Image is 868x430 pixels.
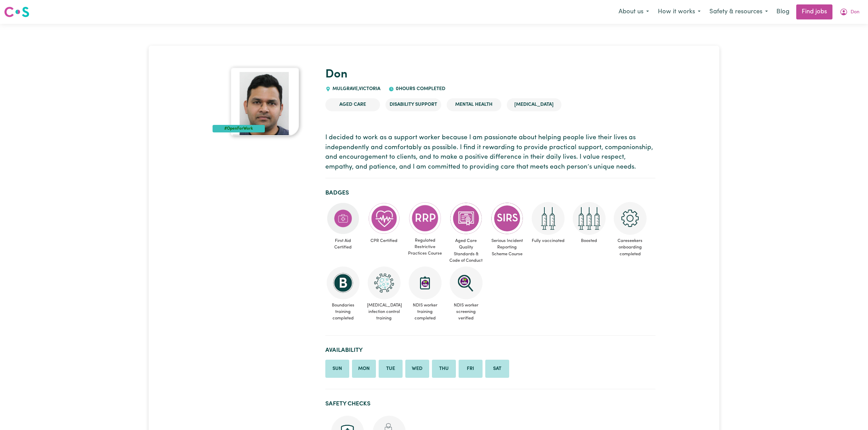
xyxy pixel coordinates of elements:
button: About us [614,5,653,19]
span: Regulated Restrictive Practices Course [407,234,443,260]
a: Don's profile picture'#OpenForWork [213,68,317,136]
a: Careseekers logo [4,4,29,20]
img: CS Academy: Serious Incident Reporting Scheme course completed [491,202,524,235]
a: Find jobs [796,4,832,19]
span: Fully vaccinated [530,235,566,247]
img: CS Academy: Careseekers Onboarding course completed [614,202,647,235]
span: MULGRAVE , Victoria [331,86,380,91]
li: Mental Health [447,98,501,111]
span: NDIS worker screening verified [448,299,484,325]
span: NDIS worker training completed [407,299,443,325]
li: Available on Thursday [432,360,456,378]
li: Available on Tuesday [379,360,403,378]
li: [MEDICAL_DATA] [507,98,561,111]
span: Aged Care Quality Standards & Code of Conduct [448,235,484,267]
li: Available on Monday [352,360,376,378]
a: Blog [772,4,794,19]
span: [MEDICAL_DATA] infection control training [366,299,402,325]
h2: Availability [325,347,655,354]
span: Careseekers onboarding completed [612,235,648,260]
img: CS Academy: COVID-19 Infection Control Training course completed [368,267,401,299]
img: CS Academy: Regulated Restrictive Practices course completed [409,202,442,234]
li: Available on Saturday [485,360,509,378]
li: Disability Support [385,98,441,111]
h2: Safety Checks [325,400,655,407]
span: First Aid Certified [325,235,361,253]
img: Careseekers logo [4,6,29,18]
img: CS Academy: Aged Care Quality Standards & Code of Conduct course completed [450,202,483,235]
span: Serious Incident Reporting Scheme Course [489,235,525,260]
li: Available on Sunday [325,360,349,378]
li: Aged Care [325,98,380,111]
img: CS Academy: Introduction to NDIS Worker Training course completed [409,267,442,299]
li: Available on Friday [459,360,483,378]
a: Don [325,69,348,81]
img: Care and support worker has received booster dose of COVID-19 vaccination [573,202,606,235]
span: Boundaries training completed [325,299,361,325]
button: Safety & resources [705,5,772,19]
img: Care and support worker has received 2 doses of COVID-19 vaccine [532,202,565,235]
span: CPR Certified [366,235,402,247]
h2: Badges [325,189,655,197]
img: Care and support worker has completed First Aid Certification [327,202,360,235]
div: #OpenForWork [213,125,265,132]
span: Boosted [571,235,607,247]
li: Available on Wednesday [405,360,429,378]
p: I decided to work as a support worker because I am passionate about helping people live their liv... [325,133,655,172]
button: How it works [653,5,705,19]
img: CS Academy: Boundaries in care and support work course completed [327,267,360,299]
img: Care and support worker has completed CPR Certification [368,202,401,235]
span: Don [851,9,859,16]
img: NDIS Worker Screening Verified [450,267,483,299]
span: 0 hours completed [394,86,445,91]
img: Don [231,68,299,136]
button: My Account [835,5,864,19]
